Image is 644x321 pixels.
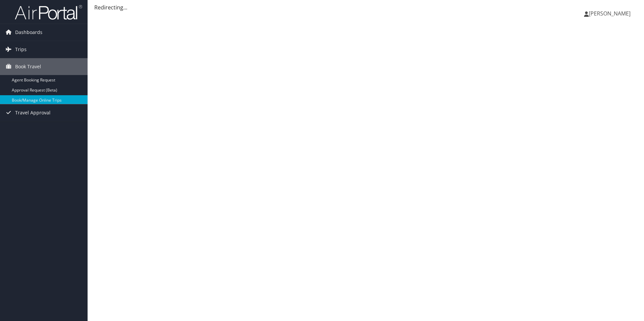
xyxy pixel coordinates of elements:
[584,3,637,24] a: [PERSON_NAME]
[15,41,27,58] span: Trips
[15,4,82,20] img: airportal-logo.png
[15,58,41,75] span: Book Travel
[589,10,631,17] span: [PERSON_NAME]
[15,24,42,41] span: Dashboards
[15,104,51,121] span: Travel Approval
[94,3,637,11] div: Redirecting...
